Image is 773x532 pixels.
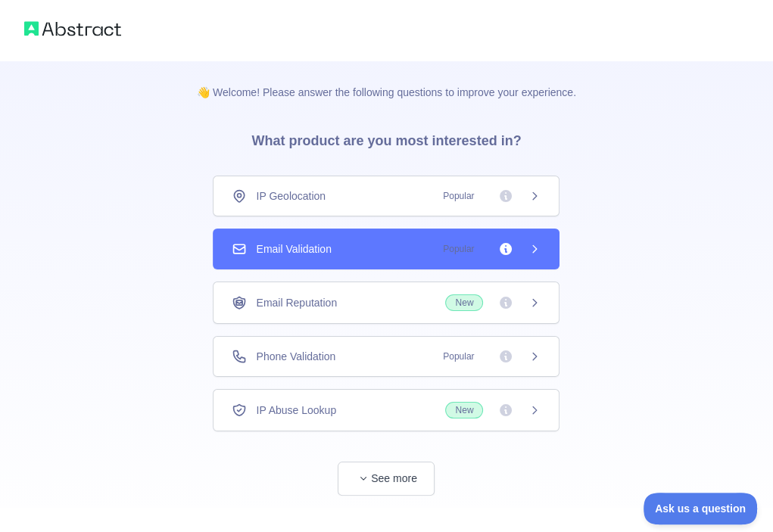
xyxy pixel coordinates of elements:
[434,188,483,204] span: Popular
[256,241,331,257] span: Email Validation
[173,61,600,100] p: 👋 Welcome! Please answer the following questions to improve your experience.
[434,241,483,257] span: Popular
[445,294,483,311] span: New
[644,493,758,524] iframe: Toggle Customer Support
[256,295,337,310] span: Email Reputation
[256,188,326,204] span: IP Geolocation
[445,402,483,418] span: New
[256,403,336,418] span: IP Abuse Lookup
[338,462,435,496] button: See more
[227,100,545,176] h3: What product are you most interested in?
[256,349,335,364] span: Phone Validation
[434,349,483,364] span: Popular
[24,18,121,39] img: Abstract logo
